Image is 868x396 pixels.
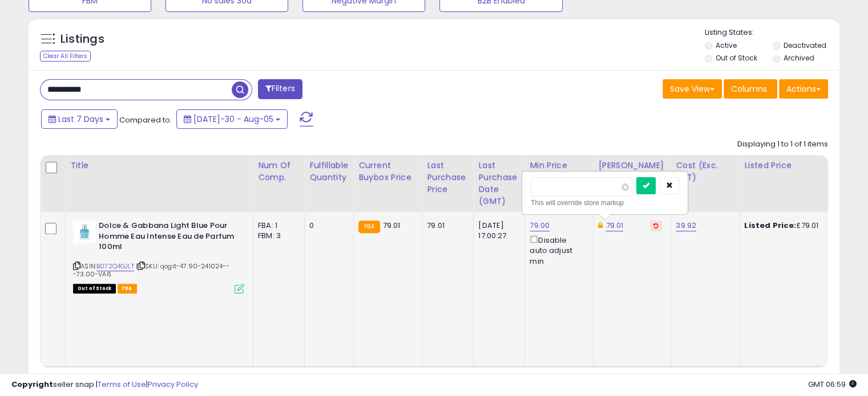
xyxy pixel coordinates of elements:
[73,221,244,292] div: ASIN:
[716,40,737,50] label: Active
[118,284,137,293] span: FBA
[676,160,734,183] div: Cost (Exc. VAT)
[73,284,116,293] span: All listings that are currently out of stock and unavailable for purchase on Amazon
[383,220,401,231] span: 79.01
[258,231,296,241] div: FBM: 3
[358,221,380,233] small: FBA
[70,160,248,172] div: Title
[258,160,300,183] div: Num of Comp.
[193,113,273,125] span: [DATE]-30 - Aug-05
[309,160,349,183] div: Fulfillable Quantity
[779,79,828,99] button: Actions
[808,379,857,390] span: 2025-08-13 06:59 GMT
[724,79,777,99] button: Columns
[478,221,516,241] div: [DATE] 17:00:27
[737,139,828,150] div: Displaying 1 to 1 of 1 items
[73,262,230,279] span: | SKU: qogit-47.90-241024---73.00-VA6
[60,31,104,47] h5: Listings
[531,197,679,209] div: This will override store markup
[478,160,520,207] div: Last Purchase Date (GMT)
[783,53,814,63] label: Archived
[40,51,91,62] div: Clear All Filters
[99,221,237,255] b: Dolce & Gabbana Light Blue Pour Homme Eau Intense Eau de Parfum 100ml
[358,160,417,183] div: Current Buybox Price
[744,221,839,231] div: £79.01
[309,221,345,231] div: 0
[11,379,198,390] div: seller snap | |
[73,221,96,243] img: 21Dk+lAM83L._SL40_.jpg
[530,234,584,267] div: Disable auto adjust min
[744,160,843,172] div: Listed Price
[258,79,302,99] button: Filters
[58,113,103,125] span: Last 7 Days
[98,379,146,390] a: Terms of Use
[705,27,839,38] p: Listing States:
[605,220,623,231] a: 79.01
[11,379,53,390] strong: Copyright
[427,160,469,195] div: Last Purchase Price
[530,160,588,172] div: Min Price
[663,79,722,99] button: Save View
[258,221,296,231] div: FBA: 1
[176,109,288,129] button: [DATE]-30 - Aug-05
[96,262,134,271] a: B072Q4GJLT
[744,220,796,231] b: Listed Price:
[530,220,550,231] a: 79.00
[427,221,465,231] div: 79.01
[783,40,826,50] label: Deactivated
[41,109,118,129] button: Last 7 Days
[731,83,767,95] span: Columns
[716,53,757,63] label: Out of Stock
[119,115,172,125] span: Compared to:
[676,220,696,231] a: 39.92
[598,160,666,172] div: [PERSON_NAME]
[148,379,198,390] a: Privacy Policy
